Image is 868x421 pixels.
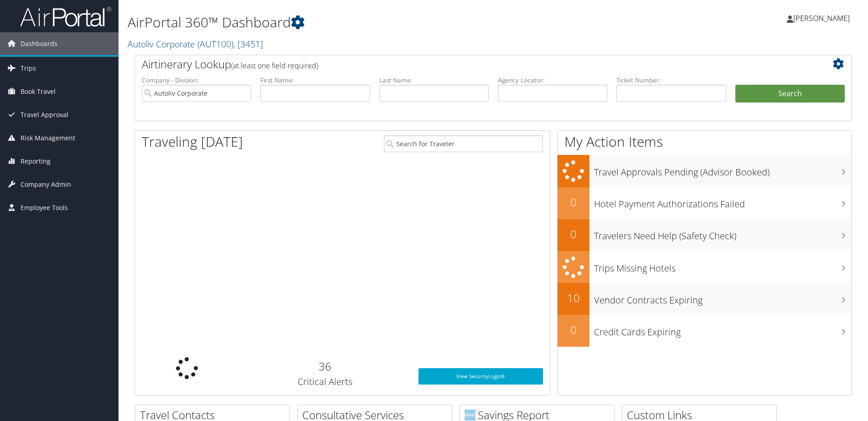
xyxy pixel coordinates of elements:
a: Trips Missing Hotels [558,251,852,283]
input: Search for Traveler [384,135,543,152]
h3: Critical Alerts [245,375,404,388]
label: Ticket Number: [616,76,726,85]
h2: 10 [558,290,589,306]
h2: 0 [558,322,589,338]
a: Autoliv Corporate [128,38,263,50]
h3: Vendor Contracts Expiring [594,289,852,307]
h1: AirPortal 360™ Dashboard [128,13,615,32]
span: ( AUT100 ) [197,38,233,50]
h2: 0 [558,195,589,210]
a: Travel Approvals Pending (Advisor Booked) [558,155,852,187]
h3: Travel Approvals Pending (Advisor Booked) [594,161,852,179]
span: Book Travel [21,80,56,103]
span: Travel Approval [21,103,68,126]
a: 10Vendor Contracts Expiring [558,283,852,315]
img: domo-logo.png [465,410,475,421]
a: View SecurityLogic® [418,368,543,385]
img: airportal-logo.png [20,6,111,27]
a: 0Credit Cards Expiring [558,315,852,347]
span: Dashboards [21,32,57,55]
h1: Traveling [DATE] [142,132,243,151]
span: Employee Tools [21,196,68,219]
label: Last Name: [379,76,489,85]
span: (at least one field required) [231,61,318,71]
label: Agency Locator: [498,76,607,85]
label: Company - Division: [142,76,251,85]
h3: Trips Missing Hotels [594,257,852,275]
a: 0Travelers Need Help (Safety Check) [558,219,852,251]
h3: Travelers Need Help (Safety Check) [594,225,852,242]
a: 0Hotel Payment Authorizations Failed [558,187,852,219]
span: Reporting [21,150,51,173]
h3: Hotel Payment Authorizations Failed [594,193,852,210]
h1: My Action Items [558,132,852,151]
h2: 36 [245,359,404,374]
a: [PERSON_NAME] [787,5,859,32]
span: [PERSON_NAME] [793,13,850,23]
h3: Credit Cards Expiring [594,321,852,339]
button: Search [735,85,845,103]
span: , [ 3451 ] [233,38,263,50]
h2: 0 [558,226,589,242]
span: Trips [21,57,36,80]
span: Company Admin [21,173,71,196]
label: First Name: [260,76,370,85]
span: Risk Management [21,127,75,149]
h2: Airtinerary Lookup [142,56,785,72]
